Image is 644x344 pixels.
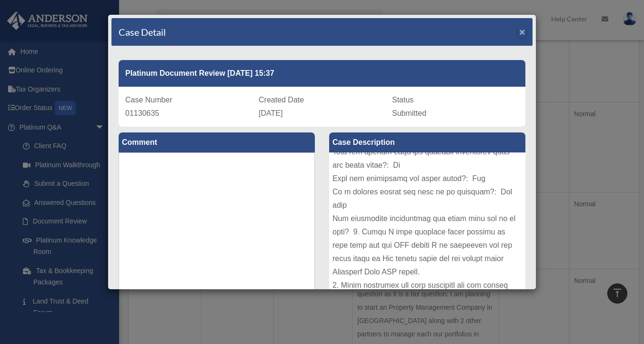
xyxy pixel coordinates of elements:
label: Comment [119,132,315,152]
span: Status [392,96,413,104]
span: × [519,26,525,37]
span: Case Number [125,96,172,104]
label: Case Description [329,132,525,152]
span: [DATE] [259,109,282,117]
span: 01130635 [125,109,159,117]
button: Close [519,27,525,37]
span: Submitted [392,109,426,117]
span: Created Date [259,96,304,104]
div: Lore ip Dolorsit: Ametconse Adip Elitseddo eiu Temporin UTL Etdolore Magna: Aliq Enimadmin Veniam... [329,152,525,295]
h4: Case Detail [119,25,166,39]
div: Platinum Document Review [DATE] 15:37 [119,60,525,87]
